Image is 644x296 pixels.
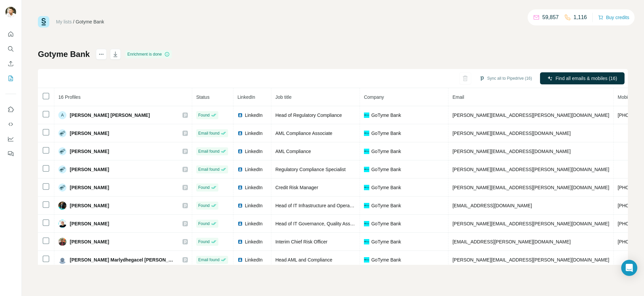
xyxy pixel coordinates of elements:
img: Avatar [5,7,16,17]
button: Buy credits [598,13,629,22]
span: [PERSON_NAME][EMAIL_ADDRESS][PERSON_NAME][DOMAIN_NAME] [452,167,609,172]
span: Found [198,239,210,245]
span: Email found [198,257,219,263]
span: [PERSON_NAME] [70,220,109,227]
span: 16 Profiles [58,94,80,100]
span: [PERSON_NAME] Marlydhegacel [PERSON_NAME] [70,256,176,263]
span: LinkedIn [245,130,263,137]
button: Dashboard [5,133,16,145]
span: LinkedIn [245,166,263,173]
h1: Gotyme Bank [38,49,90,60]
button: My lists [5,72,16,84]
img: Avatar [58,202,66,210]
span: [PERSON_NAME][EMAIL_ADDRESS][PERSON_NAME][DOMAIN_NAME] [452,113,609,118]
img: Avatar [58,183,66,192]
span: Email found [198,166,219,172]
span: [PERSON_NAME] [70,130,109,137]
span: Found [198,184,210,191]
span: GoTyme Bank [371,220,401,227]
button: Search [5,43,16,55]
span: [PERSON_NAME] [PERSON_NAME] [70,112,150,119]
img: LinkedIn logo [237,221,243,226]
span: LinkedIn [245,238,263,245]
span: Email found [198,130,219,136]
div: A [58,111,66,119]
span: GoTyme Bank [371,148,401,155]
img: Avatar [58,129,66,137]
span: GoTyme Bank [371,256,401,263]
span: [PERSON_NAME][EMAIL_ADDRESS][PERSON_NAME][DOMAIN_NAME] [452,257,609,263]
span: AML Compliance [275,149,311,154]
span: LinkedIn [245,184,263,191]
button: Enrich CSV [5,58,16,70]
span: Found [198,203,210,209]
img: LinkedIn logo [237,167,243,172]
p: 59,857 [542,13,559,21]
span: [EMAIL_ADDRESS][PERSON_NAME][DOMAIN_NAME] [452,239,571,244]
span: [PERSON_NAME] [70,148,109,155]
span: Mobile [618,94,632,100]
div: Enrichment is done [125,50,172,58]
img: LinkedIn logo [237,257,243,263]
img: Avatar [58,256,66,264]
span: GoTyme Bank [371,184,401,191]
img: company-logo [364,113,369,118]
span: [PERSON_NAME] [70,184,109,191]
span: LinkedIn [245,148,263,155]
img: company-logo [364,203,369,208]
span: Head of Regulatory Compliance [275,113,342,118]
div: Gotyme Bank [76,18,104,25]
span: [PERSON_NAME][EMAIL_ADDRESS][DOMAIN_NAME] [452,131,571,136]
span: LinkedIn [245,202,263,209]
img: Avatar [58,165,66,173]
img: Avatar [58,147,66,155]
span: GoTyme Bank [371,238,401,245]
img: company-logo [364,185,369,190]
img: company-logo [364,257,369,263]
span: GoTyme Bank [371,112,401,119]
span: [EMAIL_ADDRESS][DOMAIN_NAME] [452,203,532,208]
span: Email found [198,148,219,154]
img: Avatar [58,238,66,246]
span: LinkedIn [245,256,263,263]
span: Found [198,112,210,118]
span: [PERSON_NAME][EMAIL_ADDRESS][DOMAIN_NAME] [452,149,571,154]
span: [PERSON_NAME] [70,238,109,245]
img: company-logo [364,149,369,154]
button: Feedback [5,148,16,160]
span: [PERSON_NAME][EMAIL_ADDRESS][PERSON_NAME][DOMAIN_NAME] [452,221,609,226]
img: LinkedIn logo [237,113,243,118]
img: LinkedIn logo [237,185,243,190]
li: / [73,18,74,25]
span: Email [452,94,464,100]
img: company-logo [364,167,369,172]
span: GoTyme Bank [371,166,401,173]
img: company-logo [364,131,369,136]
div: Open Intercom Messenger [621,260,637,276]
span: Interim Chief Risk Officer [275,239,327,244]
span: GoTyme Bank [371,202,401,209]
p: 1,116 [574,13,587,21]
span: [PERSON_NAME] [70,166,109,173]
img: LinkedIn logo [237,203,243,208]
span: Found [198,221,210,227]
span: LinkedIn [245,220,263,227]
img: Surfe Logo [38,16,49,27]
button: Find all emails & mobiles (16) [540,72,625,84]
span: [PERSON_NAME][EMAIL_ADDRESS][PERSON_NAME][DOMAIN_NAME] [452,185,609,190]
img: LinkedIn logo [237,239,243,244]
span: Status [196,94,210,100]
span: LinkedIn [237,94,255,100]
a: My lists [56,19,72,24]
button: Quick start [5,28,16,40]
span: GoTyme Bank [371,130,401,137]
img: LinkedIn logo [237,131,243,136]
button: Use Surfe on LinkedIn [5,103,16,116]
span: Credit Risk Manager [275,185,318,190]
button: actions [96,49,107,60]
img: company-logo [364,221,369,226]
img: company-logo [364,239,369,244]
img: LinkedIn logo [237,149,243,154]
span: Regulatory Compliance Specialist [275,167,345,172]
span: Company [364,94,384,100]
